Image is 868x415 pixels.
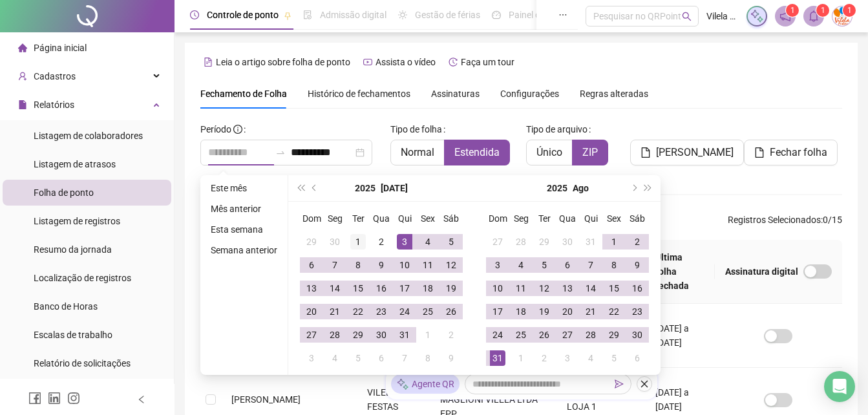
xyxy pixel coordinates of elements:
[393,346,416,370] td: 2025-08-07
[547,175,567,201] button: year panel
[416,230,439,253] td: 2025-07-04
[602,277,626,300] td: 2025-08-15
[641,175,655,201] button: super-next-year
[350,327,366,343] div: 29
[509,300,533,323] td: 2025-08-18
[579,323,602,346] td: 2025-08-28
[580,89,648,98] span: Regras alteradas
[415,10,480,20] span: Gestão de férias
[486,207,509,230] th: Dom
[323,346,346,370] td: 2025-08-04
[323,207,346,230] th: Seg
[500,89,559,98] span: Configurações
[304,257,319,273] div: 6
[606,234,622,250] div: 1
[509,346,533,370] td: 2025-09-01
[509,253,533,277] td: 2025-08-04
[275,147,286,158] span: to
[443,257,459,273] div: 12
[536,234,552,250] div: 29
[370,323,393,346] td: 2025-07-30
[397,350,412,366] div: 7
[454,146,500,158] span: Estendida
[490,350,505,366] div: 31
[190,10,199,19] span: clock-circle
[706,9,739,23] span: Vilela Festas
[606,257,622,273] div: 8
[370,230,393,253] td: 2025-07-02
[556,346,579,370] td: 2025-09-03
[346,346,370,370] td: 2025-08-05
[536,350,552,366] div: 2
[304,350,319,366] div: 3
[630,234,645,250] div: 2
[204,58,213,67] span: file-text
[490,304,505,319] div: 17
[847,6,852,15] span: 1
[560,257,575,273] div: 6
[579,207,602,230] th: Qui
[770,145,827,160] span: Fechar folha
[216,57,350,67] span: Leia o artigo sobre folha de ponto
[556,230,579,253] td: 2025-07-30
[370,346,393,370] td: 2025-08-06
[304,304,319,319] div: 20
[536,281,552,296] div: 12
[393,323,416,346] td: 2025-07-31
[206,201,282,217] li: Mês anterior
[560,234,575,250] div: 30
[754,147,765,158] span: file
[34,159,116,169] span: Listagem de atrasos
[397,304,412,319] div: 24
[513,304,529,319] div: 18
[615,379,624,388] span: send
[640,147,651,158] span: file
[560,281,575,296] div: 13
[626,300,649,323] td: 2025-08-23
[327,257,343,273] div: 7
[327,234,343,250] div: 30
[579,253,602,277] td: 2025-08-07
[34,43,87,53] span: Página inicial
[34,358,131,368] span: Relatório de solicitações
[682,12,692,21] span: search
[137,395,146,404] span: left
[443,350,459,366] div: 9
[346,277,370,300] td: 2025-07-15
[486,323,509,346] td: 2025-08-24
[533,323,556,346] td: 2025-08-26
[626,207,649,230] th: Sáb
[490,327,505,343] div: 24
[370,253,393,277] td: 2025-07-09
[626,323,649,346] td: 2025-08-30
[513,234,529,250] div: 28
[533,253,556,277] td: 2025-08-05
[486,277,509,300] td: 2025-08-10
[420,304,436,319] div: 25
[560,304,575,319] div: 20
[526,122,587,136] span: Tipo de arquivo
[556,323,579,346] td: 2025-08-27
[233,125,242,134] span: info-circle
[606,350,622,366] div: 5
[34,301,98,312] span: Banco de Horas
[390,122,442,136] span: Tipo de folha
[626,175,640,201] button: next-year
[536,304,552,319] div: 19
[486,300,509,323] td: 2025-08-17
[370,277,393,300] td: 2025-07-16
[750,9,764,23] img: sparkle-icon.fc2bf0ac1784a2077858766a79e2daf3.svg
[374,257,389,273] div: 9
[67,392,80,405] span: instagram
[346,207,370,230] th: Ter
[393,230,416,253] td: 2025-07-03
[416,277,439,300] td: 2025-07-18
[420,350,436,366] div: 8
[461,57,514,67] span: Faça um tour
[583,350,598,366] div: 4
[34,131,143,141] span: Listagem de colaboradores
[206,242,282,258] li: Semana anterior
[583,327,598,343] div: 28
[398,10,407,19] span: sun
[393,253,416,277] td: 2025-07-10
